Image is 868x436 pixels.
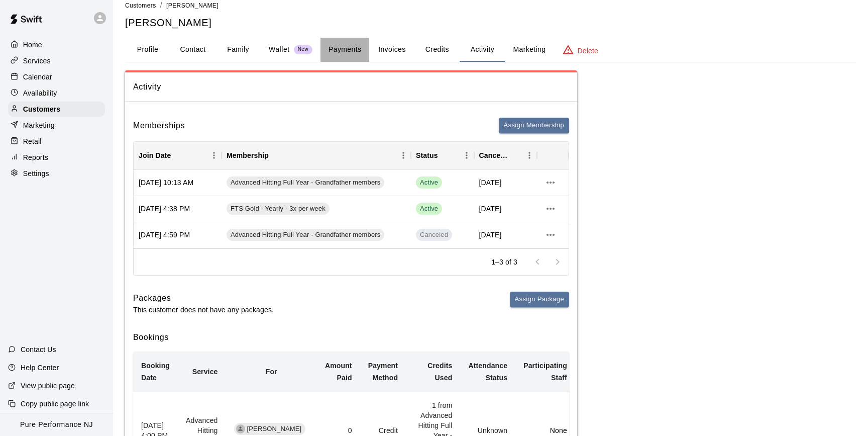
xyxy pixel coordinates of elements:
[23,136,42,146] p: Retail
[416,229,452,241] span: Canceled
[479,141,508,169] div: Cancel Date
[227,178,384,188] span: Advanced Hitting Full Year - Grandfather members
[134,196,222,222] div: [DATE] 4:38 PM
[269,44,290,55] p: Wallet
[227,204,330,214] span: FTS Gold - Yearly - 3x per week
[23,168,49,179] p: Settings
[23,40,42,50] p: Home
[542,174,559,191] button: more actions
[243,424,306,434] span: [PERSON_NAME]
[227,229,388,241] a: Advanced Hitting Full Year - Grandfather members
[416,177,442,189] span: Active
[8,150,105,165] a: Reports
[23,152,48,162] p: Reports
[479,204,502,214] span: [DATE]
[133,119,185,132] h6: Memberships
[8,53,105,68] a: Services
[508,148,522,162] button: Sort
[411,141,474,169] div: Status
[227,203,333,215] a: FTS Gold - Yearly - 3x per week
[21,344,56,355] p: Contact Us
[222,141,411,169] div: Membership
[23,56,51,66] p: Services
[8,69,105,84] a: Calendar
[23,120,55,130] p: Marketing
[23,88,57,98] p: Availability
[125,16,856,30] h5: [PERSON_NAME]
[8,134,105,149] a: Retail
[23,72,52,82] p: Calendar
[368,362,398,382] b: Payment Method
[215,38,261,62] button: Family
[8,37,105,52] a: Home
[479,178,502,188] span: [DATE]
[523,425,567,435] p: None
[468,362,507,382] b: Attendance Status
[227,230,384,240] span: Advanced Hitting Full Year - Grandfather members
[8,118,105,133] a: Marketing
[8,85,105,101] a: Availability
[21,363,59,373] p: Help Center
[236,424,245,433] div: Tyler Cerutti
[125,2,156,9] span: Customers
[474,141,537,169] div: Cancel Date
[499,118,569,133] button: Assign Membership
[416,204,442,214] span: Active
[479,230,502,240] span: [DATE]
[522,148,537,163] button: Menu
[23,104,60,114] p: Customers
[133,331,569,344] h6: Bookings
[578,46,598,56] p: Delete
[427,362,452,382] b: Credits Used
[170,38,215,62] button: Contact
[542,200,559,217] button: more actions
[134,222,222,248] div: [DATE] 4:59 PM
[133,80,569,94] span: Activity
[416,141,438,169] div: Status
[542,226,559,243] button: more actions
[171,148,185,162] button: Sort
[414,38,460,62] button: Credits
[8,166,105,181] a: Settings
[192,368,218,376] b: Service
[325,362,352,382] b: Amount Paid
[134,170,222,196] div: [DATE] 10:13 AM
[8,102,105,117] a: Customers
[125,38,170,62] button: Profile
[21,381,75,391] p: View public page
[206,148,222,163] button: Menu
[139,141,171,169] div: Join Date
[491,257,517,267] p: 1–3 of 3
[21,399,89,409] p: Copy public page link
[227,141,269,169] div: Membership
[523,362,567,382] b: Participating Staff
[125,1,156,9] a: Customers
[510,292,569,307] button: Assign Package
[320,38,369,62] button: Payments
[459,148,474,163] button: Menu
[294,46,312,53] span: New
[227,177,388,189] a: Advanced Hitting Full Year - Grandfather members
[266,368,277,376] b: For
[134,141,222,169] div: Join Date
[416,203,442,215] span: Active
[369,38,414,62] button: Invoices
[416,230,452,240] span: Canceled
[20,419,93,430] p: Pure Performance NJ
[133,292,274,305] h6: Packages
[396,148,411,163] button: Menu
[269,148,283,162] button: Sort
[505,38,554,62] button: Marketing
[133,305,274,315] p: This customer does not have any packages.
[460,38,505,62] button: Activity
[438,148,452,162] button: Sort
[416,178,442,188] span: Active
